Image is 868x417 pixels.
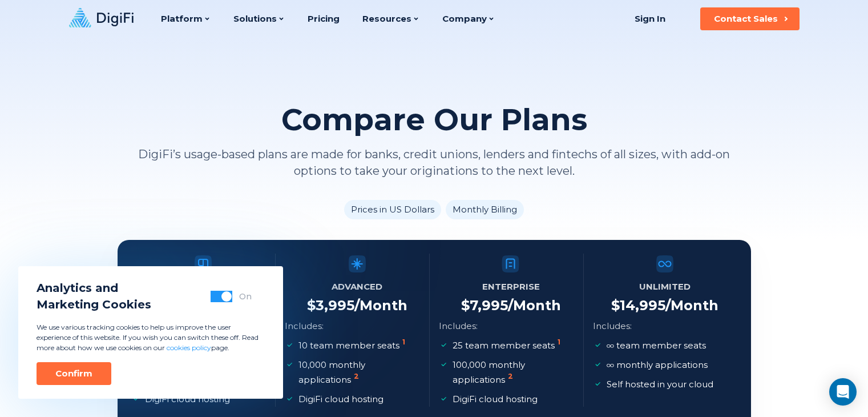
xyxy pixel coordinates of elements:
p: DigiFi’s usage-based plans are made for banks, credit unions, lenders and fintechs of all sizes, ... [118,146,751,179]
sup: 2 [354,372,359,380]
span: Marketing Cookies [37,296,151,313]
li: Monthly Billing [446,200,524,219]
p: DigiFi cloud hosting [145,392,230,407]
button: Contact Sales [700,7,800,30]
div: Open Intercom Messenger [829,378,857,406]
p: 10 team member seats [298,338,407,353]
p: monthly applications [607,358,708,372]
h5: Enterprise [482,279,540,295]
sup: 1 [402,338,405,346]
span: /Month [354,297,407,314]
p: We use various tracking cookies to help us improve the user experience of this website. If you wi... [37,322,265,353]
button: Confirm [37,362,111,385]
a: cookies policy [167,343,211,352]
h4: $ 7,995 [461,297,561,314]
p: Includes: [593,319,632,334]
a: Sign In [621,7,680,30]
p: 10,000 monthly applications [298,358,418,387]
p: DigiFi cloud hosting [298,392,383,407]
h4: $ 3,995 [307,297,407,314]
p: team member seats [607,338,706,353]
div: Confirm [55,368,92,379]
span: /Month [508,297,561,314]
h4: $ 14,995 [611,297,718,314]
p: Self hosted in your cloud [607,377,713,392]
p: DigiFi cloud hosting [453,392,538,407]
div: Contact Sales [714,13,778,25]
p: 100,000 monthly applications [453,358,572,387]
p: 25 team member seats [453,338,563,353]
span: /Month [665,297,718,314]
h2: Compare Our Plans [281,103,587,137]
div: On [239,291,252,302]
h5: Advanced [332,279,382,295]
h5: Unlimited [639,279,691,295]
sup: 1 [558,338,560,346]
p: Includes: [439,319,478,334]
sup: 2 [508,372,513,380]
li: Prices in US Dollars [344,200,441,219]
span: Analytics and [37,280,151,296]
